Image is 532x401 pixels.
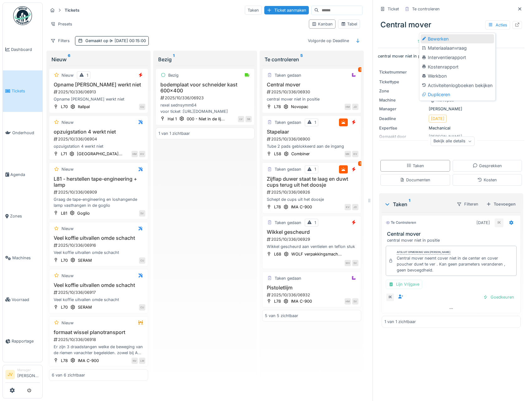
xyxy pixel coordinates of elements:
[314,166,316,172] div: 1
[12,130,40,136] span: Onderhoud
[265,82,358,88] h3: Central mover
[52,176,145,188] h3: L81 - herstellen tape-engineering + lamp
[358,67,363,72] div: 1
[414,37,488,45] div: Taken beëindigen & goedkeuren
[78,104,90,110] div: Itallpal
[52,297,145,303] div: Veel koffie uitvallen omde schacht
[266,292,358,298] div: 2025/10/336/06932
[52,129,145,135] h3: opzuigstation 4 werkt niet
[484,200,518,208] div: Toevoegen
[159,130,190,136] div: 1 van 1 zichtbaar
[275,119,301,125] div: Taken gedaan
[61,104,68,110] div: L70
[421,71,494,81] div: Werkbon
[345,151,351,157] div: MK
[187,116,225,122] div: 000 - Niet in de lij...
[61,358,68,364] div: L78
[78,304,92,310] div: SERAM
[314,220,316,226] div: 1
[274,251,281,257] div: L68
[53,289,145,295] div: 2025/10/336/06917
[387,231,518,237] h3: Central mover
[352,104,358,110] div: JD
[52,372,85,378] div: 6 van 6 zichtbaar
[495,218,503,227] div: IK
[265,285,358,291] h3: Pistoletlijm
[421,62,494,72] div: Kostenrapport
[168,116,177,122] div: Hal 1
[291,298,312,304] div: IMA C-900
[265,96,358,102] div: central mover niet in positie
[266,89,358,95] div: 2025/10/336/06930
[379,125,523,131] div: Mechanical
[345,298,351,305] div: HM
[265,244,358,250] div: Wikkel gescheurd aan ventielen en teflon stuk
[384,319,416,325] div: 1 van 1 zichtbaar
[454,200,481,209] div: Filteren
[421,34,494,44] div: Bewerken
[52,329,145,335] h3: formaat wissel planotransport
[53,189,145,195] div: 2025/10/336/06909
[384,200,451,208] div: Taken
[386,293,395,302] div: IK
[345,260,351,266] div: WV
[62,72,73,78] div: Nieuw
[345,204,351,210] div: KV
[12,297,40,303] span: Voorraad
[352,151,358,157] div: KV
[5,370,15,379] li: JV
[397,250,450,255] div: Afsluit opmerking van [PERSON_NAME]
[53,337,145,343] div: 2025/10/336/06918
[62,226,73,232] div: Nieuw
[291,151,310,157] div: Combiner
[10,213,40,219] span: Zones
[421,43,494,53] div: Materiaalaanvraag
[139,104,145,110] div: CU
[139,257,145,264] div: CU
[275,275,301,281] div: Taken gedaan
[11,47,40,52] span: Dashboard
[78,358,99,364] div: IMA C-900
[52,196,145,208] div: Graag de tape-engineering en loshangende lamp vasthangen in de goglio
[48,19,75,29] div: Presets
[168,72,179,78] div: Bezig
[291,104,308,110] div: Novopac
[52,344,145,356] div: Er zijn 3 draadstangen welke de beweging van de riemen vanachter begeleiden. zowel bij A als B ga...
[291,251,342,257] div: WOLF verpakkingsmach...
[291,204,312,210] div: IMA C-900
[473,163,502,169] div: Gesprekken
[388,6,399,12] div: Ticket
[266,236,358,242] div: 2025/10/336/06929
[85,38,146,44] div: Gemaakt op
[48,36,73,45] div: Filters
[266,136,358,142] div: 2025/10/336/06900
[476,220,490,226] div: [DATE]
[379,106,426,112] div: Manager
[431,116,444,122] div: [DATE]
[400,177,430,183] div: Documenten
[274,204,281,210] div: L78
[387,237,518,243] div: central mover niet in positie
[159,102,252,114] div: rexel sednsymm64 voor ticket :[URL][DOMAIN_NAME]
[12,88,40,94] span: Tickets
[52,82,145,88] h3: Opname [PERSON_NAME] werkt niet
[314,119,316,125] div: 1
[379,97,426,103] div: Machine
[139,210,145,217] div: SV
[266,189,358,195] div: 2025/10/336/06926
[160,95,252,101] div: 2025/10/336/06923
[352,298,358,305] div: SV
[77,210,90,216] div: Goglio
[485,20,510,30] div: Acties
[52,96,145,102] div: Opname [PERSON_NAME] werkt niet
[61,257,68,263] div: L70
[62,7,82,13] strong: Tickets
[13,6,32,25] img: Badge_color-CXgf-gQk.svg
[305,36,352,45] div: Volgorde op Deadline
[68,56,70,63] sup: 6
[358,161,363,166] div: 1
[62,273,73,279] div: Nieuw
[53,136,145,142] div: 2025/10/336/06904
[51,56,146,63] div: Nieuw
[139,304,145,310] div: CU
